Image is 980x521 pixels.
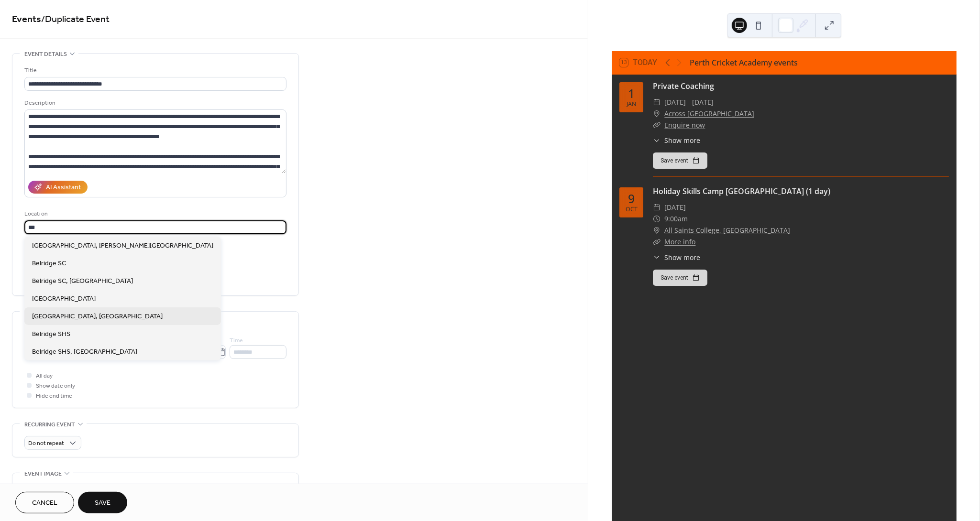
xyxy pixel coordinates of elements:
div: ​ [653,213,661,225]
span: Belridge SC, [GEOGRAPHIC_DATA] [32,277,133,287]
div: AI Assistant [46,183,81,193]
div: ​ [653,119,661,131]
a: Events [12,11,41,29]
span: Do not repeat [28,438,64,449]
span: Belridge SHS, [GEOGRAPHIC_DATA] [32,347,137,358]
div: 1 [628,87,635,99]
a: Across [GEOGRAPHIC_DATA] [664,108,754,119]
button: Save event [653,152,707,169]
a: All Saints College, [GEOGRAPHIC_DATA] [664,225,790,236]
span: Hide end time [36,391,72,402]
span: Cancel [32,499,57,509]
div: Location [24,209,285,219]
button: Cancel [15,492,74,513]
a: Private Coaching [653,81,714,91]
span: [GEOGRAPHIC_DATA], [GEOGRAPHIC_DATA] [32,312,163,322]
div: ​ [653,252,661,262]
div: ​ [653,108,661,119]
div: ​ [653,202,661,213]
span: Save [95,499,110,509]
a: Enquire now [664,120,705,130]
span: Show more [664,135,700,145]
a: More info [664,237,695,246]
span: Time [230,336,243,346]
span: Belridge SC [32,259,66,269]
button: Save event [653,270,707,286]
div: Description [24,98,285,108]
span: 9:00am [664,213,688,225]
span: Event details [24,49,67,59]
span: Recurring event [24,420,75,430]
div: 9 [628,193,635,205]
div: Jan [627,101,636,108]
span: [GEOGRAPHIC_DATA] [32,294,96,304]
button: AI Assistant [28,181,88,194]
div: Title [24,65,285,76]
span: [DATE] [664,202,686,213]
span: [GEOGRAPHIC_DATA], [PERSON_NAME][GEOGRAPHIC_DATA] [32,241,213,251]
div: ​ [653,135,661,145]
span: All day [36,371,53,381]
span: Belridge SHS [32,330,70,340]
span: / Duplicate Event [41,11,110,29]
div: Perth Cricket Academy events [690,57,798,68]
span: Event image [24,469,62,479]
div: ​ [653,236,661,248]
button: ​Show more [653,252,700,262]
span: Show date only [36,381,75,391]
div: ​ [653,225,661,236]
button: ​Show more [653,135,700,145]
div: Oct [626,206,638,213]
span: Show more [664,252,700,262]
span: [DATE] - [DATE] [664,97,714,108]
div: ​ [653,97,661,108]
button: Save [78,492,127,513]
a: Holiday Skills Camp [GEOGRAPHIC_DATA] (1 day) [653,186,830,196]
